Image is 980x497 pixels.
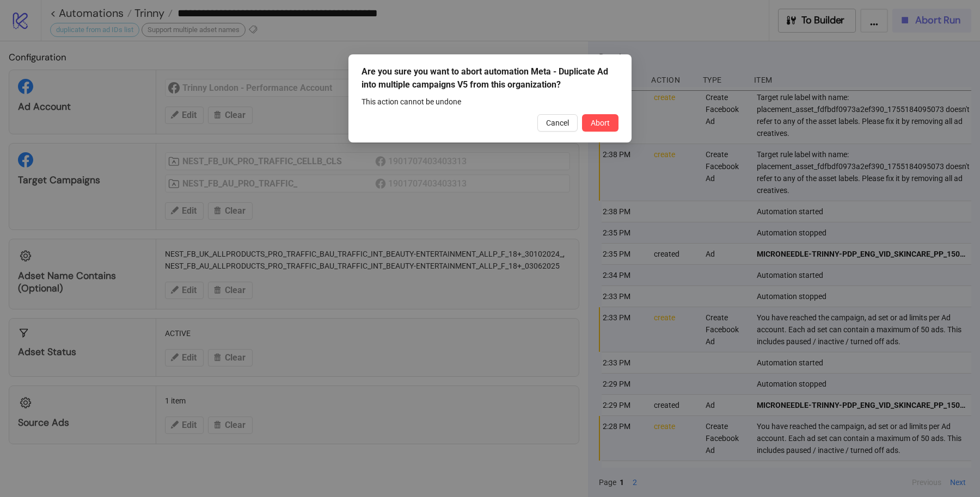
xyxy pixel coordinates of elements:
div: This action cannot be undone [362,96,618,108]
span: Abort [591,119,610,127]
button: Cancel [537,114,578,132]
span: Cancel [546,119,569,127]
div: Are you sure you want to abort automation Meta - Duplicate Ad into multiple campaigns V5 from thi... [362,65,618,91]
button: Abort [582,114,618,132]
